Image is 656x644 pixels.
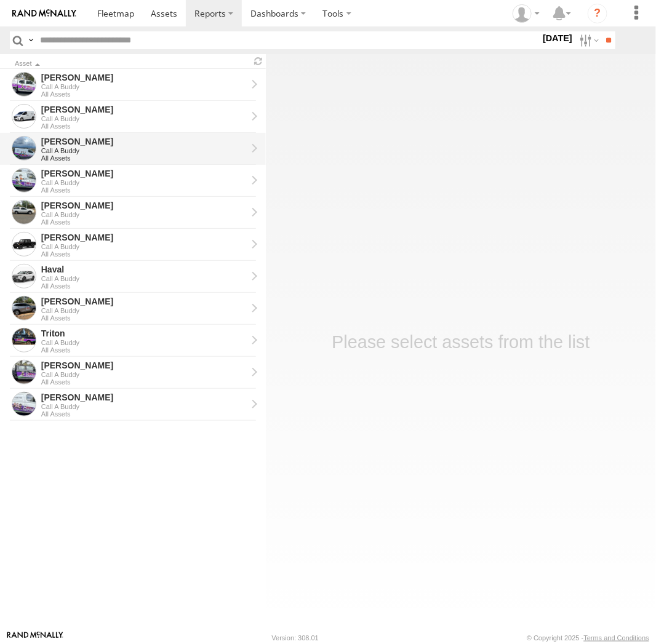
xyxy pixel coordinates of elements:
[41,360,247,371] div: Kyle - View Asset History
[41,232,247,243] div: Stan - View Asset History
[272,634,319,642] div: Version: 308.01
[7,632,63,644] a: Visit our Website
[508,4,544,23] div: Helen Mason
[15,61,246,67] div: Click to Sort
[41,264,247,275] div: Haval - View Asset History
[41,307,247,314] div: Call A Buddy
[527,634,649,642] div: © Copyright 2025 -
[584,634,649,642] a: Terms and Conditions
[41,250,247,258] div: All Assets
[41,104,247,115] div: Michael - View Asset History
[41,90,247,98] div: All Assets
[41,179,247,186] div: Call A Buddy
[41,371,247,378] div: Call A Buddy
[41,168,247,179] div: Tom - View Asset History
[41,200,247,211] div: Andrew - View Asset History
[26,31,36,49] label: Search Query
[41,403,247,410] div: Call A Buddy
[41,122,247,130] div: All Assets
[41,275,247,282] div: Call A Buddy
[41,218,247,226] div: All Assets
[41,296,247,307] div: Chris - View Asset History
[41,392,247,403] div: Peter - View Asset History
[41,115,247,122] div: Call A Buddy
[41,211,247,218] div: Call A Buddy
[41,154,247,162] div: All Assets
[41,186,247,194] div: All Assets
[41,72,247,83] div: Daniel - View Asset History
[41,378,247,386] div: All Assets
[41,83,247,90] div: Call A Buddy
[588,4,607,23] i: ?
[41,243,247,250] div: Call A Buddy
[41,136,247,147] div: Jamie - View Asset History
[41,328,247,339] div: Triton - View Asset History
[41,314,247,322] div: All Assets
[251,55,266,67] span: Refresh
[41,410,247,418] div: All Assets
[575,31,601,49] label: Search Filter Options
[41,147,247,154] div: Call A Buddy
[12,9,76,18] img: rand-logo.svg
[41,346,247,354] div: All Assets
[540,31,575,45] label: [DATE]
[41,282,247,290] div: All Assets
[41,339,247,346] div: Call A Buddy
